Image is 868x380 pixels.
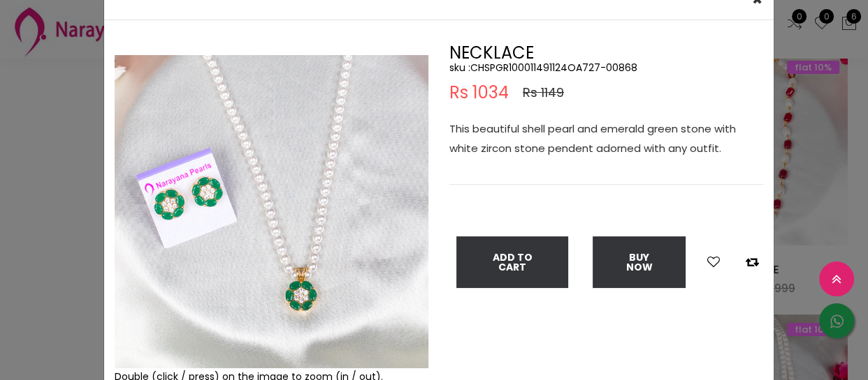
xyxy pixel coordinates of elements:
[593,236,686,288] button: Buy Now
[449,45,763,61] h2: NECKLACE
[449,61,763,74] h5: sku : CHSPGR100011491124OA727-00868
[449,119,763,158] p: This beautiful shell pearl and emerald green stone with white zircon stone pendent adorned with a...
[523,84,564,101] span: Rs 1149
[456,236,568,288] button: Add To Cart
[703,253,724,271] button: Add to wishlist
[449,84,509,101] span: Rs 1034
[742,253,763,271] button: Add to compare
[115,55,428,368] img: Example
